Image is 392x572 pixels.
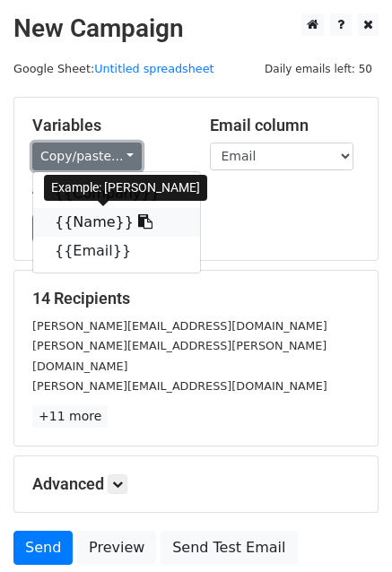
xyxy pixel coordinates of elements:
a: {{Company}} [33,179,200,208]
h5: 14 Recipients [32,289,360,308]
small: [PERSON_NAME][EMAIL_ADDRESS][DOMAIN_NAME] [32,319,327,333]
a: Daily emails left: 50 [258,62,379,75]
h5: Email column [210,116,361,135]
h5: Variables [32,116,183,135]
a: {{Email}} [33,237,200,265]
a: Untitled spreadsheet [94,62,213,75]
span: Daily emails left: 50 [258,59,379,79]
small: [PERSON_NAME][EMAIL_ADDRESS][PERSON_NAME][DOMAIN_NAME] [32,339,327,373]
div: Example: [PERSON_NAME] [44,175,207,201]
a: Send Test Email [161,531,297,565]
a: {{Name}} [33,208,200,237]
a: Send [13,531,73,565]
small: Google Sheet: [13,62,214,75]
h5: Advanced [32,474,360,494]
a: Preview [77,531,156,565]
iframe: Chat Widget [302,486,392,572]
a: +11 more [32,405,108,428]
a: Copy/paste... [32,143,142,170]
h2: New Campaign [13,13,379,44]
small: [PERSON_NAME][EMAIL_ADDRESS][DOMAIN_NAME] [32,379,327,393]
